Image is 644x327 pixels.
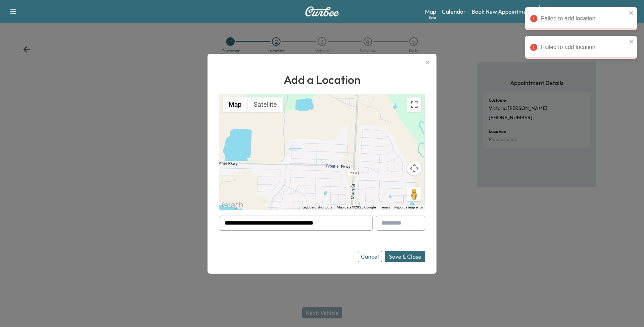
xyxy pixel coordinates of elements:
div: Failed to add location [541,43,627,52]
button: Keyboard shortcuts [302,205,332,210]
button: Save & Close [385,251,425,262]
button: Show street map [223,97,248,112]
button: Cancel [358,251,382,262]
div: Beta [429,15,436,20]
img: Google [221,201,244,210]
button: close [629,39,634,44]
button: Show satellite imagery [248,97,283,112]
a: MapBeta [425,7,436,16]
a: Report a map error [394,205,423,209]
a: Terms (opens in new tab) [380,205,390,209]
h1: Add a Location [219,71,425,88]
a: Book New Appointment [472,7,532,16]
span: Map data ©2025 Google [337,205,376,209]
button: Map camera controls [407,161,421,175]
button: Drag Pegman onto the map to open Street View [407,187,421,201]
button: Toggle fullscreen view [407,97,421,112]
div: Failed to add location [541,14,627,23]
a: Open this area in Google Maps (opens a new window) [221,201,244,210]
button: close [629,10,634,16]
a: Calendar [442,7,466,16]
img: Curbee Logo [305,6,339,16]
